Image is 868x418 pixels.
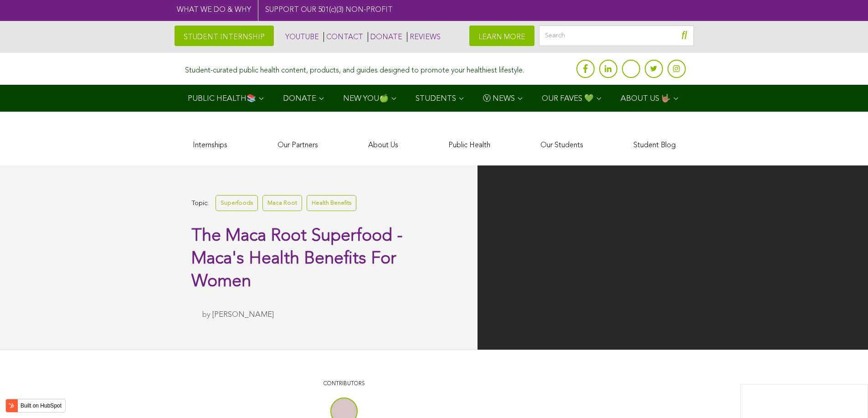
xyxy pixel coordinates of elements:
[212,311,274,319] a: [PERSON_NAME]
[175,26,274,46] a: STUDENT INTERNSHIP
[368,32,402,42] a: DONATE
[621,95,671,103] span: ABOUT US 🤟🏽
[483,95,515,103] span: Ⓥ NEWS
[469,26,534,46] a: LEARN MORE
[822,374,868,418] iframe: Chat Widget
[6,400,17,411] img: HubSpot sprocket logo
[216,195,258,211] a: Superfoods
[191,197,209,210] span: Topic:
[5,399,66,413] button: Built on HubSpot
[185,62,524,75] div: Student-curated public health content, products, and guides designed to promote your healthiest l...
[343,95,389,103] span: NEW YOU🍏
[307,195,356,211] a: Health Benefits
[262,195,302,211] a: Maca Root
[188,95,256,103] span: PUBLIC HEALTH📚
[191,227,403,290] span: The Maca Root Superfood - Maca's Health Benefits For Women
[202,311,211,319] span: by
[283,32,319,42] a: YOUTUBE
[407,32,441,42] a: REVIEWS
[17,400,65,412] label: Built on HubSpot
[416,95,456,103] span: STUDENTS
[283,95,316,103] span: DONATE
[542,95,594,103] span: OUR FAVES 💚
[175,85,694,112] div: Navigation Menu
[539,26,694,46] input: Search
[196,380,492,388] p: CONTRIBUTORS
[324,32,363,42] a: CONTACT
